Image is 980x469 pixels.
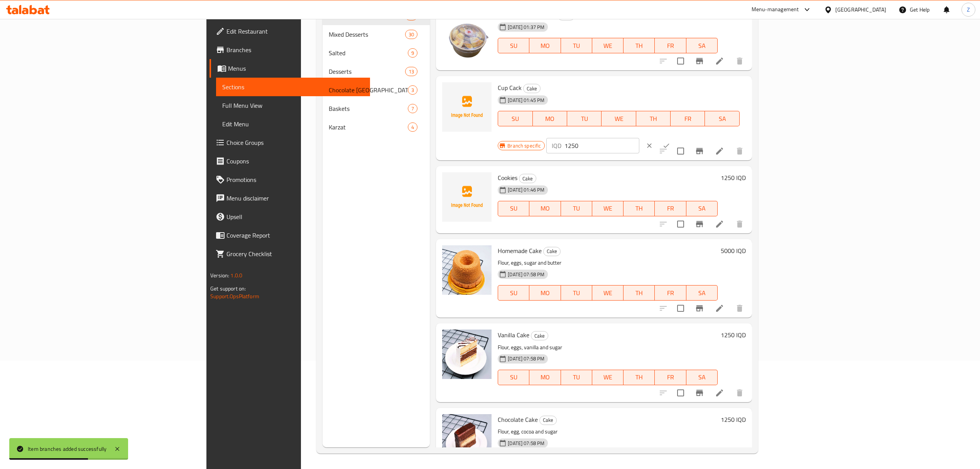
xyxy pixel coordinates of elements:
span: TH [627,203,652,214]
span: Baskets [329,104,408,113]
span: WE [595,40,620,51]
img: Cookies [442,172,492,222]
button: TU [561,38,592,53]
button: SA [705,111,739,126]
button: delete [730,384,749,402]
button: TU [561,201,592,216]
span: Menu disclaimer [226,194,364,203]
a: Edit menu item [715,219,724,229]
span: Mixed Desserts [329,30,405,39]
span: SA [689,203,715,214]
button: SA [686,285,718,301]
button: SU [498,111,532,126]
span: Cookies [498,172,517,184]
button: Branch-specific-item [690,142,709,160]
button: MO [529,370,561,385]
a: Coverage Report [210,226,370,245]
span: [DATE] 07:58 PM [505,440,547,447]
button: WE [592,370,623,385]
button: WE [592,201,623,216]
div: Chocolate Dubai [329,85,408,95]
span: Coverage Report [226,231,364,240]
div: Mixed Desserts30 [323,25,430,44]
span: TH [639,113,667,124]
div: items [405,67,417,76]
a: Edit Restaurant [210,22,370,41]
button: SA [686,201,718,216]
span: TU [564,203,589,214]
h6: 1250 IQD [721,172,746,183]
button: TH [623,285,655,301]
button: Branch-specific-item [690,52,709,70]
button: delete [730,215,749,233]
span: TH [627,287,652,299]
div: Desserts13 [323,62,430,81]
span: Cake [531,331,548,340]
span: SA [689,287,715,299]
span: Edit Menu [222,119,364,129]
span: SA [689,372,715,383]
span: SU [501,113,529,124]
span: Z [967,5,970,14]
button: FR [671,111,705,126]
input: Please enter price [564,138,639,153]
div: Cake [539,416,557,425]
div: Cake [523,84,541,93]
span: Full Menu View [222,101,364,110]
span: Get support on: [210,284,246,294]
a: Full Menu View [216,96,370,115]
span: MO [532,40,558,51]
p: Flour, egg, cocoa and sugar [498,427,718,437]
span: MO [532,287,558,299]
a: Coupons [210,152,370,170]
div: Salted9 [323,44,430,62]
span: MO [532,203,558,214]
a: Menu disclaimer [210,189,370,207]
span: Cake [524,84,540,93]
button: TU [567,111,602,126]
span: Desserts [329,67,405,76]
span: Select to update [672,143,689,159]
div: items [408,85,417,95]
button: WE [592,38,623,53]
span: Menus [228,64,364,73]
span: 30 [406,31,417,38]
span: TU [564,372,589,383]
p: IQD [552,141,561,150]
div: Item branches added successfully [28,445,106,453]
button: Branch-specific-item [690,299,709,318]
span: Select to update [672,53,689,69]
button: WE [592,285,623,301]
span: Sections [222,82,364,92]
span: SA [689,40,715,51]
h6: 5000 IQD [721,245,746,256]
div: Cake [543,247,561,256]
span: Choice Groups [226,138,364,147]
h6: 5000 IQD [721,10,746,20]
img: Chocolate Cake [442,414,492,464]
button: Branch-specific-item [690,215,709,233]
a: Sections [216,78,370,96]
a: Edit menu item [715,388,724,398]
span: FR [658,203,683,214]
div: items [408,122,417,132]
span: SA [708,113,736,124]
span: TU [564,40,589,51]
span: TU [570,113,598,124]
span: WE [595,203,620,214]
span: Vanilla Cake [498,329,529,341]
span: Edit Restaurant [226,27,364,36]
div: Chocolate [GEOGRAPHIC_DATA]3 [323,81,430,99]
span: Branch specific [504,142,544,150]
span: SU [501,372,526,383]
span: Grocery Checklist [226,249,364,258]
div: Cake [519,174,536,183]
span: FR [658,372,683,383]
span: WE [595,372,620,383]
span: Select to update [672,216,689,232]
span: SU [501,203,526,214]
div: Karzat4 [323,118,430,136]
